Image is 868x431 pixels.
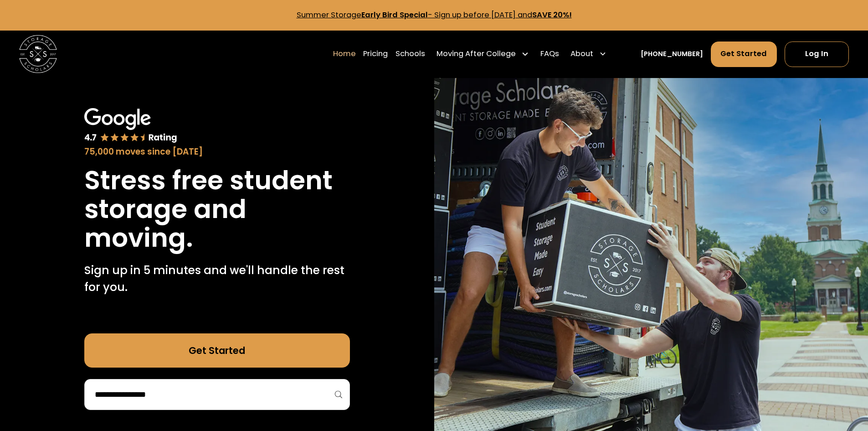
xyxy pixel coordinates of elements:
[540,41,559,67] a: FAQs
[363,41,388,67] a: Pricing
[19,35,57,73] img: Storage Scholars main logo
[433,41,533,67] div: Moving After College
[437,48,516,60] div: Moving After College
[711,42,777,67] a: Get Started
[84,262,350,296] p: Sign up in 5 minutes and we'll handle the rest for you.
[84,333,350,368] a: Get Started
[641,49,703,59] a: [PHONE_NUMBER]
[785,42,849,67] a: Log In
[297,10,572,20] a: Summer StorageEarly Bird Special- Sign up before [DATE] andSAVE 20%!
[395,41,425,67] a: Schools
[532,10,572,20] strong: SAVE 20%!
[567,41,611,67] div: About
[361,10,428,20] strong: Early Bird Special
[333,41,356,67] a: Home
[570,48,593,60] div: About
[84,145,350,158] div: 75,000 moves since [DATE]
[84,108,177,144] img: Google 4.7 star rating
[84,166,350,252] h1: Stress free student storage and moving.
